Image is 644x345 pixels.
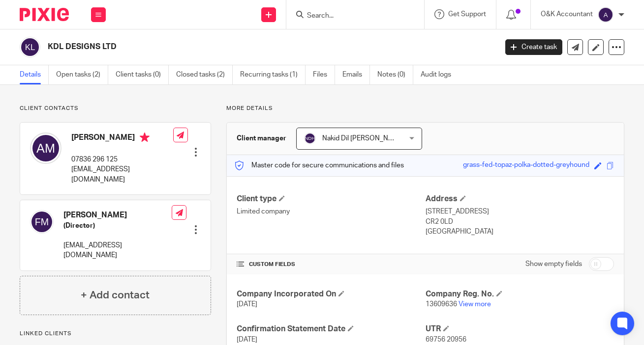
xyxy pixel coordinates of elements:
[426,324,614,334] h4: UTR
[426,207,614,216] p: [STREET_ADDRESS]
[63,221,172,231] h5: (Director)
[30,210,54,234] img: svg%3E
[377,65,413,84] a: Notes (0)
[71,155,173,164] p: 07836 296 125
[20,330,211,338] p: Linked clients
[116,65,169,84] a: Client tasks (0)
[426,227,614,237] p: [GEOGRAPHIC_DATA]
[426,301,457,308] span: 13609636
[56,65,108,84] a: Open tasks (2)
[20,105,211,112] p: Client contacts
[63,210,172,220] h4: [PERSON_NAME]
[20,65,49,84] a: Details
[448,11,486,18] span: Get Support
[426,217,614,227] p: CR2 0LD
[176,65,233,84] a: Closed tasks (2)
[463,160,589,171] div: grass-fed-topaz-polka-dotted-greyhound
[237,261,425,268] h4: CUSTOM FIELDS
[505,39,562,55] a: Create task
[240,65,306,84] a: Recurring tasks (1)
[342,65,370,84] a: Emails
[306,12,395,21] input: Search
[421,65,459,84] a: Audit logs
[234,160,404,170] p: Master code for secure communications and files
[313,65,335,84] a: Files
[237,194,425,204] h4: Client type
[237,324,425,334] h4: Confirmation Statement Date
[598,7,613,23] img: svg%3E
[525,259,582,269] label: Show empty fields
[237,301,257,308] span: [DATE]
[71,133,173,145] h4: [PERSON_NAME]
[20,37,40,57] img: svg%3E
[322,135,404,142] span: Nakid Dil [PERSON_NAME]
[426,289,614,299] h4: Company Reg. No.
[140,133,150,142] i: Primary
[237,336,257,343] span: [DATE]
[237,289,425,299] h4: Company Incorporated On
[237,133,286,143] h3: Client manager
[20,8,69,21] img: Pixie
[30,133,61,164] img: svg%3E
[426,336,466,343] span: 69756 20956
[63,240,172,261] p: [EMAIL_ADDRESS][DOMAIN_NAME]
[81,288,150,303] h4: + Add contact
[48,42,402,52] h2: KDL DESIGNS LTD
[541,9,593,19] p: O&K Accountant
[226,105,624,112] p: More details
[304,133,316,144] img: svg%3E
[459,301,491,308] a: View more
[237,207,425,216] p: Limited company
[426,194,614,204] h4: Address
[71,164,173,185] p: [EMAIL_ADDRESS][DOMAIN_NAME]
